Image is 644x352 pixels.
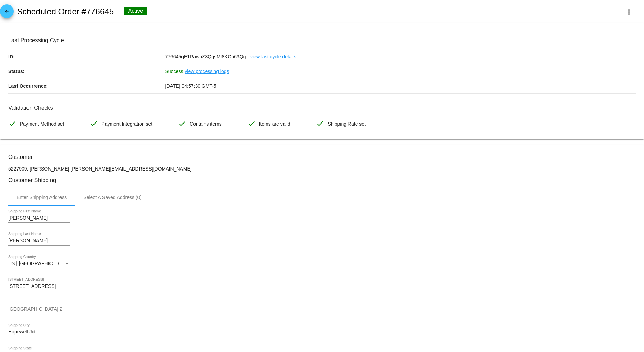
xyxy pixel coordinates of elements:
[8,79,165,93] p: Last Occurrence:
[8,261,70,267] mat-select: Shipping Country
[8,105,636,111] h3: Validation Checks
[8,119,16,128] mat-icon: check
[327,117,366,131] span: Shipping Rate set
[8,284,636,289] input: Shipping Street 1
[8,177,636,184] h3: Customer Shipping
[8,64,165,79] p: Status:
[3,9,11,17] mat-icon: arrow_back
[8,215,70,221] input: Shipping First Name
[185,64,229,79] a: view processing logs
[178,119,186,128] mat-icon: check
[8,166,636,172] p: 5227909: [PERSON_NAME] [PERSON_NAME][EMAIL_ADDRESS][DOMAIN_NAME]
[259,117,290,131] span: Items are valid
[101,117,152,131] span: Payment Integration set
[316,119,324,128] mat-icon: check
[90,119,98,128] mat-icon: check
[165,54,249,59] span: 776645gE1RawbZ3QgsMI8KOu63Qg -
[20,117,64,131] span: Payment Method set
[8,261,69,266] span: US | [GEOGRAPHIC_DATA]
[250,49,296,64] a: view last cycle details
[17,7,114,16] h2: Scheduled Order #776645
[8,49,165,64] p: ID:
[124,7,147,15] div: Active
[8,307,636,312] input: Shipping Street 2
[16,195,67,200] div: Enter Shipping Address
[247,119,256,128] mat-icon: check
[8,329,70,335] input: Shipping City
[8,238,70,244] input: Shipping Last Name
[165,69,184,74] span: Success
[625,8,633,16] mat-icon: more_vert
[8,37,636,44] h3: Last Processing Cycle
[190,117,222,131] span: Contains items
[83,195,142,200] div: Select A Saved Address (0)
[165,83,216,89] span: [DATE] 04:57:30 GMT-5
[8,154,636,160] h3: Customer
